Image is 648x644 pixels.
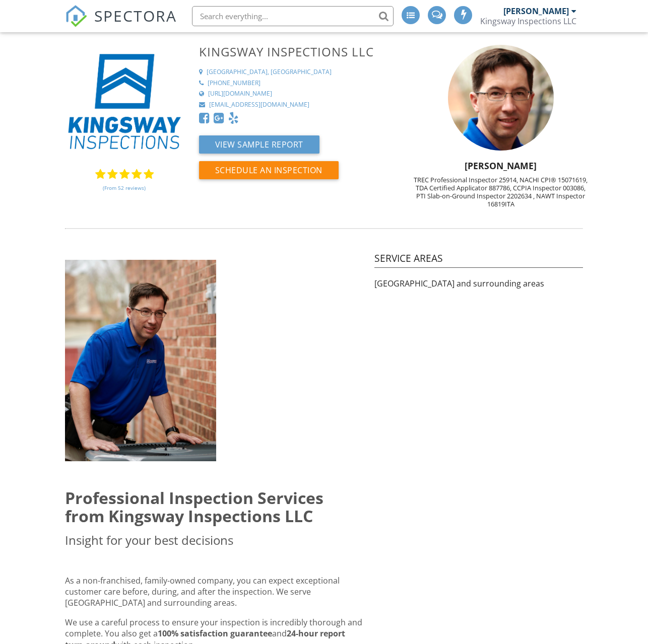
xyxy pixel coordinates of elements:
[94,5,177,26] span: SPECTORA
[65,532,233,548] span: Insight for your best decisions
[199,135,319,154] button: View Sample Report
[199,45,407,58] h3: Kingsway Inspections LLC
[65,487,323,527] strong: Professional Inspection Services from Kingsway Inspections LLC
[480,16,576,26] div: Kingsway Inspections LLC
[103,179,146,196] a: (From 52 reviews)
[374,252,584,268] h4: Service Areas
[208,90,272,98] div: [URL][DOMAIN_NAME]
[65,5,87,27] img: The Best Home Inspection Software - Spectora
[199,161,339,179] button: Schedule an Inspection
[199,79,407,88] a: [PHONE_NUMBER]
[412,161,589,171] h5: [PERSON_NAME]
[65,45,184,164] img: Icon_plus_name_500px_by_500px.png
[207,68,332,77] div: [GEOGRAPHIC_DATA], [GEOGRAPHIC_DATA]
[503,6,569,16] div: [PERSON_NAME]
[199,90,407,98] a: [URL][DOMAIN_NAME]
[65,260,216,461] img: _DSC4379.jpg
[199,168,339,179] a: Schedule an Inspection
[199,142,319,153] a: View Sample Report
[374,278,584,289] p: [GEOGRAPHIC_DATA] and surrounding areas
[158,628,272,639] strong: 100% satisfaction guarantee
[412,176,589,208] div: TREC Professional Inspector 25914, NACHI CPI® 15071619, TDA Certified Applicator 887786, CCPIA In...
[209,101,309,109] div: [EMAIL_ADDRESS][DOMAIN_NAME]
[199,101,407,109] a: [EMAIL_ADDRESS][DOMAIN_NAME]
[448,45,554,151] img: ldheadshot1.png
[65,14,177,35] a: SPECTORA
[208,79,261,88] div: [PHONE_NUMBER]
[192,6,394,26] input: Search everything...
[65,575,340,609] span: As a non-franchised, family-owned company, you can expect exceptional customer care before, durin...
